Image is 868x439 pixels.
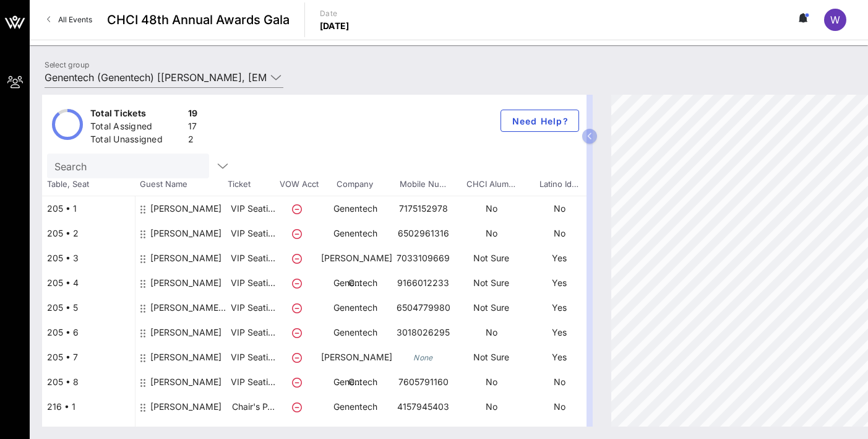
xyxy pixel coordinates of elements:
[90,133,183,149] div: Total Unassigned
[107,11,290,29] span: CHCI 48th Annual Awards Gala
[389,178,457,191] span: Mobile Nu…
[42,345,135,370] div: 205 • 7
[525,221,593,246] p: No
[150,271,221,305] div: Sandra Pizarro-Carrillo
[228,178,277,191] span: Ticket
[150,320,221,355] div: Ravi Upadhyay
[40,10,100,30] a: All Events
[389,246,457,271] p: 7033109669
[150,221,221,256] div: Ellen Lee
[525,246,593,271] p: Yes
[228,196,278,221] p: VIP Seati…
[42,196,135,221] div: 205 • 1
[58,15,92,24] span: All Events
[150,345,221,404] div: Fabian Sandoval
[320,20,350,32] p: [DATE]
[42,246,135,271] div: 205 • 3
[321,345,389,394] p: [PERSON_NAME] C…
[457,221,525,246] p: No
[389,196,457,221] p: 7175152978
[228,394,278,419] p: Chair's P…
[321,271,389,295] p: Genentech
[525,320,593,345] p: Yes
[321,221,389,246] p: Genentech
[525,295,593,320] p: Yes
[90,120,183,136] div: Total Assigned
[320,178,389,191] span: Company
[150,196,221,231] div: Joy Russell
[501,110,579,132] button: Need Help?
[188,120,198,136] div: 17
[135,178,228,191] span: Guest Name
[321,394,389,419] p: Genentech
[188,107,198,123] div: 19
[457,320,525,345] p: No
[525,196,593,221] p: No
[389,221,457,246] p: 6502961316
[830,14,840,26] span: W
[321,320,389,345] p: Genentech
[321,246,389,295] p: [PERSON_NAME] C…
[321,295,389,320] p: Genentech
[389,271,457,295] p: 9166012233
[42,271,135,295] div: 205 • 4
[525,370,593,394] p: No
[228,246,278,271] p: VIP Seati…
[320,7,350,20] p: Date
[457,246,525,271] p: Not Sure
[457,370,525,394] p: No
[90,107,183,123] div: Total Tickets
[150,370,221,404] div: Quita Highsmith
[413,353,433,362] i: None
[188,133,198,149] div: 2
[457,345,525,370] p: Not Sure
[525,345,593,370] p: Yes
[389,394,457,419] p: 4157945403
[228,295,278,320] p: VIP Seati…
[228,320,278,345] p: VIP Seati…
[228,271,278,295] p: VIP Seati…
[525,271,593,295] p: Yes
[42,221,135,246] div: 205 • 2
[277,178,320,191] span: VOW Acct
[42,394,135,419] div: 216 • 1
[321,370,389,394] p: Genentech
[457,271,525,295] p: Not Sure
[389,295,457,320] p: 6504779980
[457,196,525,221] p: No
[525,394,593,419] p: No
[42,370,135,394] div: 205 • 8
[228,221,278,246] p: VIP Seati…
[457,295,525,320] p: Not Sure
[42,320,135,345] div: 205 • 6
[525,178,593,191] span: Latino Id…
[511,116,569,126] span: Need Help?
[457,394,525,419] p: No
[824,9,846,31] div: W
[150,246,221,305] div: Audrey Escobedo
[321,196,389,221] p: Genentech
[228,345,278,370] p: VIP Seati…
[228,370,278,394] p: VIP Seati…
[42,295,135,320] div: 205 • 5
[45,60,89,69] label: Select group
[389,370,457,394] p: 7605791160
[150,295,228,330] div: Beatriz Perez Sanz
[457,178,525,191] span: CHCI Alum…
[150,394,221,429] div: Jayson Johnson
[389,320,457,345] p: 3018026295
[42,178,135,191] span: Table, Seat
